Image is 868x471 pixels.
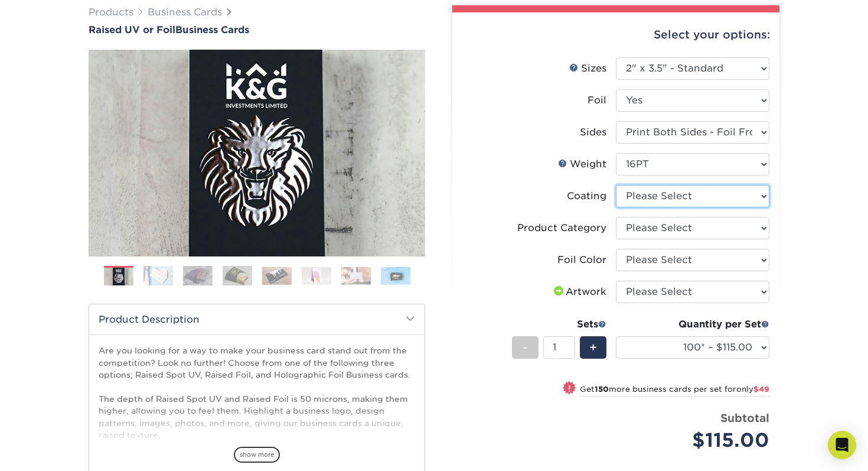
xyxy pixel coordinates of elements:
[625,426,769,454] div: $115.00
[89,24,425,35] h1: Business Cards
[262,267,292,285] img: Business Cards 05
[89,24,175,35] span: Raised UV or Foil
[569,61,606,76] div: Sizes
[341,267,371,285] img: Business Cards 07
[588,93,606,108] div: Foil
[302,267,331,285] img: Business Cards 06
[234,447,280,463] span: show more
[89,24,425,35] a: Raised UV or FoilBusiness Cards
[580,385,769,397] small: Get more business cards per set for
[3,435,100,467] iframe: Google Customer Reviews
[720,411,769,424] strong: Subtotal
[580,125,606,139] div: Sides
[523,339,528,356] span: -
[381,267,410,285] img: Business Cards 08
[104,262,133,291] img: Business Cards 01
[753,385,769,394] span: $49
[89,7,133,18] a: Products
[223,265,252,286] img: Business Cards 04
[517,221,606,235] div: Product Category
[148,7,222,18] a: Business Cards
[589,339,597,356] span: +
[552,285,606,299] div: Artwork
[828,431,856,459] div: Open Intercom Messenger
[512,317,606,332] div: Sets
[595,385,609,394] strong: 150
[558,157,606,171] div: Weight
[736,385,769,394] span: only
[183,265,213,286] img: Business Cards 03
[143,265,173,286] img: Business Cards 02
[616,317,769,332] div: Quantity per Set
[557,253,606,267] div: Foil Color
[567,189,606,203] div: Coating
[568,382,571,395] span: !
[89,304,425,334] h2: Product Description
[462,12,770,57] div: Select your options:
